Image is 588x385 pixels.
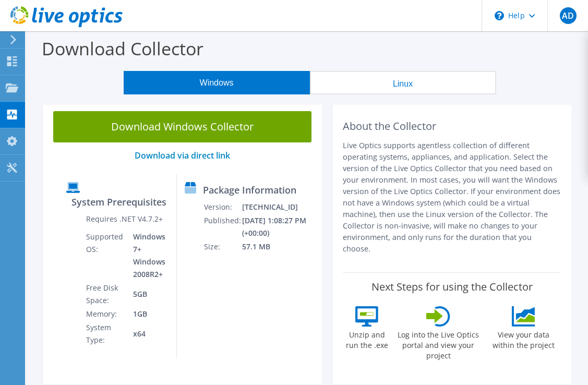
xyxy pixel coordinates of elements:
h2: About the Collector [343,120,561,133]
td: Supported OS: [86,230,125,281]
button: Windows [124,71,310,94]
label: Download Collector [42,37,203,61]
a: Download via direct link [135,150,230,161]
label: Package Information [203,185,296,195]
label: Log into the Live Optics portal and view your project [396,327,481,361]
td: 1GB [125,307,169,321]
label: System Prerequisites [71,197,166,207]
td: 5GB [125,281,169,307]
td: Version: [203,200,242,214]
td: [DATE] 1:08:27 PM (+00:00) [242,214,317,240]
label: View your data within the project [486,327,561,351]
label: Requires .NET V4.7.2+ [86,214,163,224]
p: Live Optics supports agentless collection of different operating systems, appliances, and applica... [343,140,561,255]
td: Size: [203,240,242,254]
td: Free Disk Space: [86,281,125,307]
a: Download Windows Collector [53,111,311,142]
svg: \n [495,11,504,20]
td: Windows 7+ Windows 2008R2+ [125,230,169,281]
td: Published: [203,214,242,240]
label: Unzip and run the .exe [343,327,391,351]
label: Next Steps for using the Collector [371,281,533,293]
td: x64 [125,321,169,347]
button: Linux [310,71,496,94]
span: AD [560,7,577,24]
td: [TECHNICAL_ID] [242,200,317,214]
td: Memory: [86,307,125,321]
td: 57.1 MB [242,240,317,254]
td: System Type: [86,321,125,347]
